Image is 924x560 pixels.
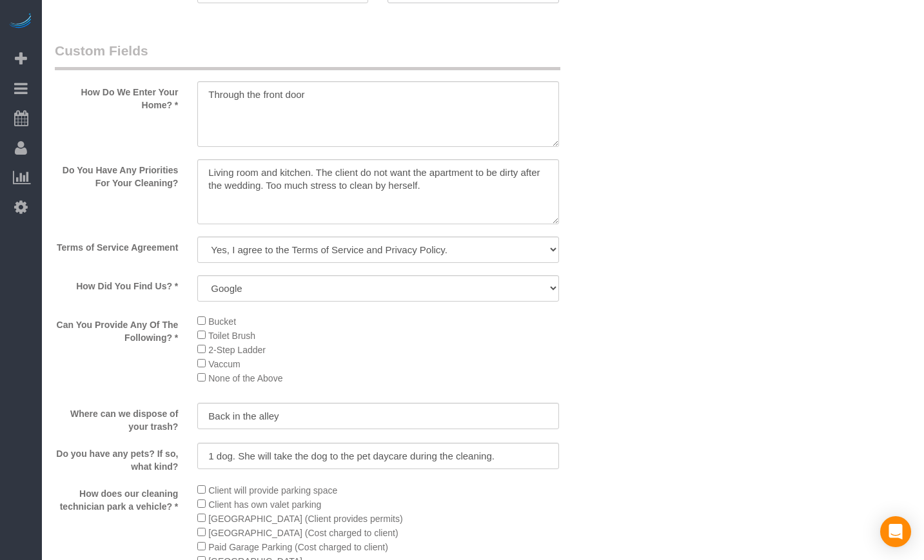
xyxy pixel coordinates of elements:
span: Bucket [208,316,236,327]
span: [GEOGRAPHIC_DATA] (Cost charged to client) [208,528,398,538]
label: Do You Have Any Priorities For Your Cleaning? [45,159,188,189]
span: Paid Garage Parking (Cost charged to client) [208,542,388,552]
input: Where can we dispose of your trash? [197,403,558,429]
span: [GEOGRAPHIC_DATA] (Client provides permits) [208,514,402,524]
legend: Custom Fields [55,41,560,70]
div: Open Intercom Messenger [880,516,911,547]
label: Terms of Service Agreement [45,237,188,254]
label: How does our cleaning technician park a vehicle? * [45,483,188,513]
span: 2-Step Ladder [208,345,266,355]
span: Vaccum [208,359,241,369]
label: How Do We Enter Your Home? * [45,81,188,111]
label: Where can we dispose of your trash? [45,403,188,433]
span: Toilet Brush [208,331,255,341]
label: How Did You Find Us? * [45,275,188,293]
span: Client will provide parking space [208,485,337,496]
span: None of the Above [208,373,282,383]
input: Do you have any pets? If so, what kind? [197,443,558,469]
span: Client has own valet parking [208,499,321,510]
label: Can You Provide Any Of The Following? * [45,314,188,344]
img: Automaid Logo [8,13,34,31]
label: Do you have any pets? If so, what kind? [45,443,188,473]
